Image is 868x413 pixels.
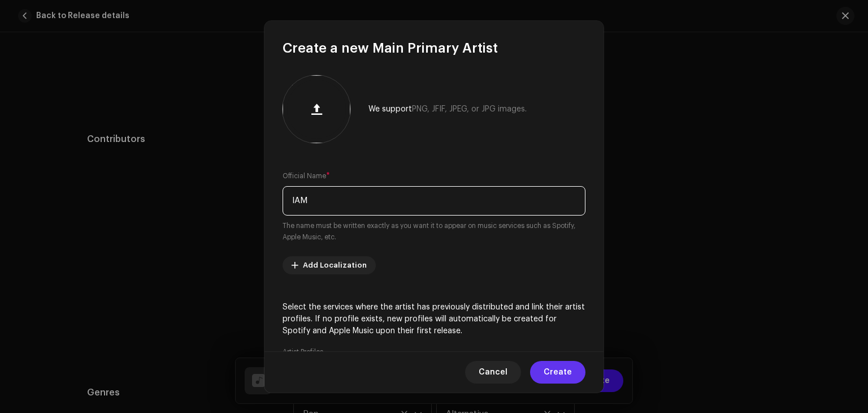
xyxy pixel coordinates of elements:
span: Create [544,361,572,384]
small: Official Name [283,170,326,182]
button: Add Localization [283,256,376,274]
span: PNG, JFIF, JPEG, or JPG images. [412,105,527,113]
div: We support [368,105,527,114]
span: Cancel [479,361,507,384]
button: Create [530,361,585,384]
small: Artist Profiles [283,346,323,358]
p: Select the services where the artist has previously distributed and link their artist profiles. I... [283,302,585,337]
input: Official Name [283,186,585,216]
span: Add Localization [303,254,367,277]
span: Create a new Main Primary Artist [283,39,498,57]
small: The name must be written exactly as you want it to appear on music services such as Spotify, Appl... [283,220,585,243]
button: Cancel [465,361,521,384]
